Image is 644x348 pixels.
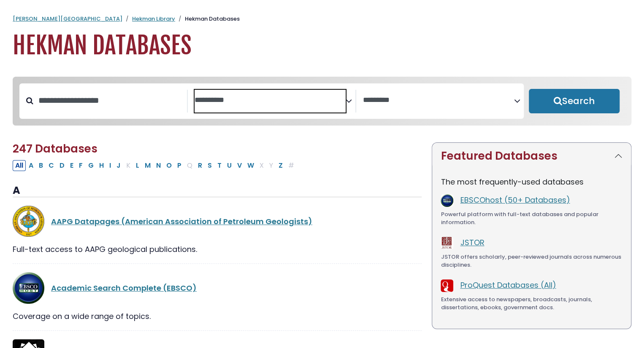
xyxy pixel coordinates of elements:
button: Filter Results J [114,160,123,171]
button: Filter Results W [245,160,257,171]
a: Academic Search Complete (EBSCO) [51,283,197,293]
div: Full-text access to AAPG geological publications. [13,244,422,255]
button: All [13,160,26,171]
a: AAPG Datapages (American Association of Petroleum Geologists) [51,216,312,227]
a: Hekman Library [132,15,175,23]
button: Filter Results N [154,160,163,171]
button: Filter Results F [76,160,85,171]
button: Filter Results O [164,160,174,171]
button: Filter Results L [133,160,142,171]
button: Filter Results V [235,160,244,171]
button: Filter Results I [107,160,114,171]
button: Filter Results A [26,160,36,171]
button: Filter Results G [86,160,96,171]
button: Filter Results M [142,160,153,171]
p: The most frequently-used databases [441,176,622,187]
button: Filter Results P [175,160,184,171]
li: Hekman Databases [175,15,240,23]
nav: breadcrumb [13,15,631,23]
button: Featured Databases [432,143,631,169]
div: Coverage on a wide range of topics. [13,311,422,322]
button: Filter Results Z [276,160,285,171]
textarea: Search [363,96,514,105]
a: [PERSON_NAME][GEOGRAPHIC_DATA] [13,15,122,23]
button: Filter Results H [97,160,106,171]
a: JSTOR [460,237,484,248]
div: JSTOR offers scholarly, peer-reviewed journals across numerous disciplines. [441,253,622,269]
div: Extensive access to newspapers, broadcasts, journals, dissertations, ebooks, government docs. [441,295,622,312]
button: Filter Results S [205,160,214,171]
div: Powerful platform with full-text databases and popular information. [441,210,622,227]
h1: Hekman Databases [13,32,631,60]
button: Filter Results T [215,160,224,171]
button: Filter Results U [225,160,234,171]
button: Filter Results D [57,160,67,171]
a: EBSCOhost (50+ Databases) [460,195,570,205]
button: Filter Results E [68,160,76,171]
button: Filter Results B [36,160,46,171]
textarea: Search [195,96,346,105]
nav: Search filters [13,77,631,126]
button: Filter Results R [195,160,205,171]
div: Alpha-list to filter by first letter of database name [13,160,298,170]
h3: A [13,185,422,197]
input: Search database by title or keyword [33,94,187,107]
button: Filter Results C [46,160,57,171]
span: 247 Databases [13,141,97,156]
a: ProQuest Databases (All) [460,280,556,290]
button: Submit for Search Results [529,89,620,113]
